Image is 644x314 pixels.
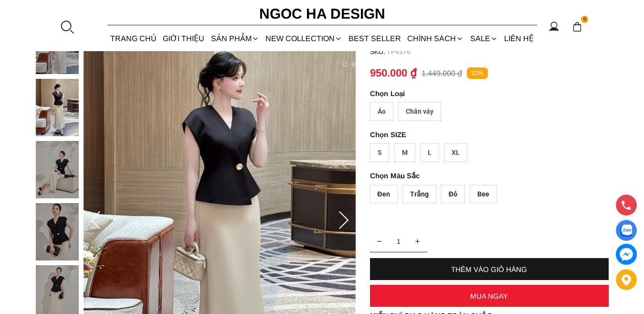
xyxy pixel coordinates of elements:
[572,22,582,32] img: img-CART-ICON-ksit0nf1
[444,143,467,162] div: XL
[441,185,465,204] div: Đỏ
[251,2,394,25] a: Ngoc Ha Design
[387,48,609,55] p: TP4376
[398,102,441,121] div: Chân váy
[370,172,582,180] p: Màu Sắc
[160,26,208,51] a: GIỚI THIỆU
[262,26,345,51] a: NEW COLLECTION
[370,67,417,79] p: 950.000 ₫
[470,185,497,204] div: Bee
[107,26,160,51] a: TRANG CHỦ
[616,220,637,241] a: Display image
[620,225,632,237] img: Display image
[467,26,501,51] a: SALE
[394,143,415,162] div: M
[208,26,262,51] div: SẢN PHẨM
[346,26,404,51] a: BEST SELLER
[402,185,436,204] div: Trắng
[370,48,387,55] h6: SKU:
[370,143,390,162] div: S
[404,26,467,51] div: Chính sách
[370,232,427,251] input: Quantity input
[422,69,462,78] p: 1.449.000 ₫
[581,16,589,23] span: 0
[420,143,439,162] div: L
[36,79,79,136] img: Diva Set_ Áo Rớt Vai Cổ V, Chân Váy Lụa Đuôi Cá A1078+CV134_mini_1
[616,244,637,265] a: messenger
[467,67,488,79] p: 31%
[501,26,537,51] a: LIÊN HỆ
[36,141,79,198] img: Diva Set_ Áo Rớt Vai Cổ V, Chân Váy Lụa Đuôi Cá A1078+CV134_mini_2
[370,185,398,204] div: Đen
[370,89,582,97] p: Loại
[370,265,609,273] div: THÊM VÀO GIỎ HÀNG
[370,292,609,300] div: MUA NGAY
[36,203,79,260] img: Diva Set_ Áo Rớt Vai Cổ V, Chân Váy Lụa Đuôi Cá A1078+CV134_mini_3
[370,102,393,121] div: Áo
[370,130,609,139] p: SIZE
